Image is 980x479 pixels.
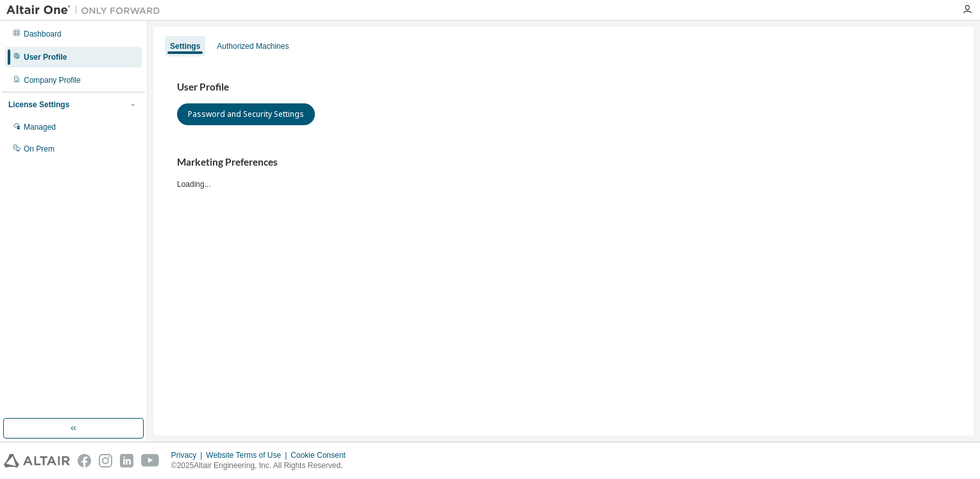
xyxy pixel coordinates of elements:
[24,75,81,85] div: Company Profile
[24,122,56,132] div: Managed
[24,29,62,39] div: Dashboard
[217,41,289,51] div: Authorized Machines
[170,41,200,51] div: Settings
[24,52,67,62] div: User Profile
[141,454,160,467] img: youtube.svg
[177,103,315,125] button: Password and Security Settings
[120,454,133,467] img: linkedin.svg
[171,450,206,460] div: Privacy
[177,156,950,189] div: Loading...
[6,4,167,17] img: Altair One
[78,454,91,467] img: facebook.svg
[177,81,950,94] h3: User Profile
[8,100,69,110] div: License Settings
[4,454,70,467] img: altair_logo.svg
[24,144,55,154] div: On Prem
[206,450,291,460] div: Website Terms of Use
[99,454,112,467] img: instagram.svg
[171,460,353,471] p: © 2025 Altair Engineering, Inc. All Rights Reserved.
[177,156,950,169] h3: Marketing Preferences
[291,450,353,460] div: Cookie Consent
